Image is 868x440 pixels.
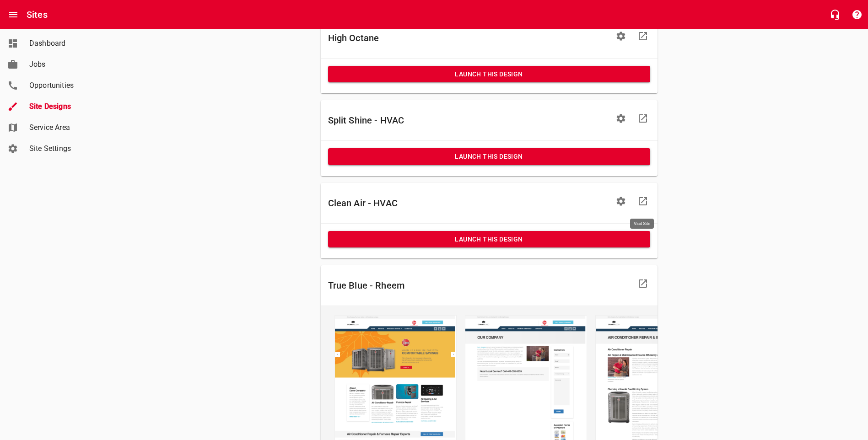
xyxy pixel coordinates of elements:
[632,107,654,129] a: Visit Site
[29,38,99,49] span: Dashboard
[824,4,846,26] button: Live Chat
[632,273,654,295] a: Visit Site
[27,7,48,22] h6: Sites
[328,113,610,128] h6: Split Shine - HVAC
[29,122,99,133] span: Service Area
[328,196,610,210] h6: Clean Air - HVAC
[328,278,632,293] h6: True Blue - Rheem
[610,107,632,129] button: Edit Site Settings
[29,80,99,91] span: Opportunities
[610,190,632,212] button: Edit Site Settings
[328,148,650,165] button: Launch This Design
[29,59,99,70] span: Jobs
[335,234,643,245] span: Launch This Design
[335,151,643,162] span: Launch This Design
[632,25,654,47] a: Visit Site
[328,231,650,248] button: Launch This Design
[29,143,99,154] span: Site Settings
[29,101,99,112] span: Site Designs
[610,25,632,47] button: Edit Site Settings
[328,31,610,45] h6: High Octane
[846,4,868,26] button: Support Portal
[335,69,643,80] span: Launch This Design
[328,66,650,83] button: Launch This Design
[2,4,24,26] button: Open drawer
